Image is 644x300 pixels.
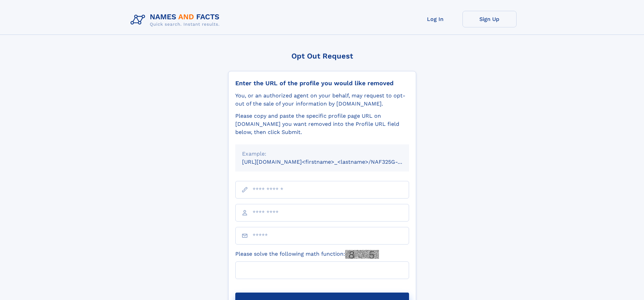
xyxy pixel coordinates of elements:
[408,11,462,27] a: Log In
[242,150,402,158] div: Example:
[235,79,409,87] div: Enter the URL of the profile you would like removed
[235,112,409,136] div: Please copy and paste the specific profile page URL on [DOMAIN_NAME] you want removed into the Pr...
[235,92,409,108] div: You, or an authorized agent on your behalf, may request to opt-out of the sale of your informatio...
[228,52,416,60] div: Opt Out Request
[235,250,379,259] label: Please solve the following math function:
[242,159,422,165] small: [URL][DOMAIN_NAME]<firstname>_<lastname>/NAF325G-xxxxxxxx
[462,11,517,27] a: Sign Up
[128,11,225,29] img: Logo Names and Facts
